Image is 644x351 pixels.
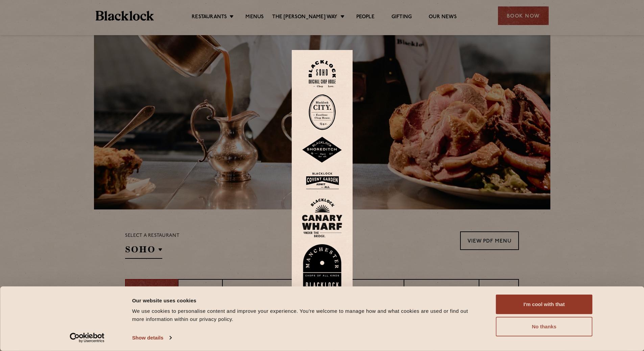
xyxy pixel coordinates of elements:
img: City-stamp-default.svg [309,94,336,130]
img: Shoreditch-stamp-v2-default.svg [302,137,342,163]
img: BL_Manchester_Logo-bleed.png [302,244,342,291]
div: Our website uses cookies [132,296,481,304]
div: We use cookies to personalise content and improve your experience. You're welcome to manage how a... [132,307,481,323]
button: I'm cool with that [496,295,593,314]
a: Usercentrics Cookiebot - opens in a new window [57,333,117,343]
img: BLA_1470_CoventGarden_Website_Solid.svg [302,170,342,192]
a: Show details [132,333,171,343]
img: Soho-stamp-default.svg [309,60,336,87]
button: No thanks [496,317,593,336]
img: BL_CW_Logo_Website.svg [302,198,342,237]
